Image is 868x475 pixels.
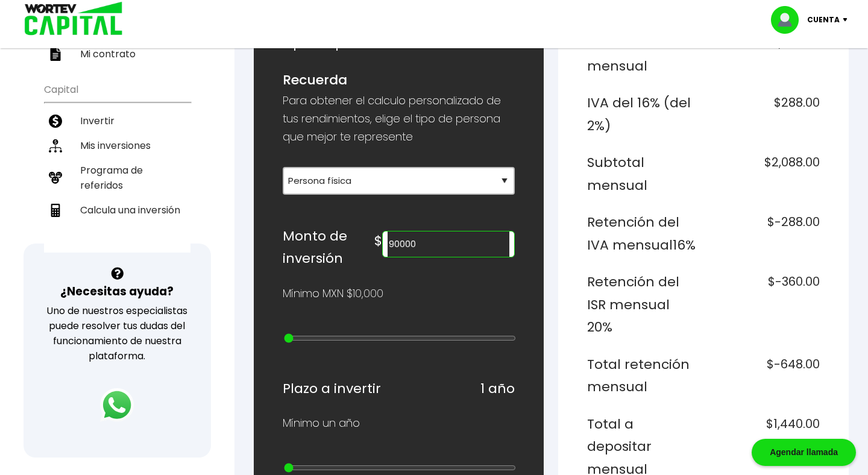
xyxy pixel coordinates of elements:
h6: Retención del ISR mensual 20% [587,271,699,339]
h6: Monto de inversión [283,225,374,270]
a: Mi contrato [44,42,190,66]
img: profile-image [771,6,807,34]
img: calculadora-icon.17d418c4.svg [49,204,62,217]
h6: $2,088.00 [708,151,820,197]
p: Mínimo MXN $10,000 [283,285,383,303]
h6: $288.00 [708,92,820,137]
p: Cuenta [807,11,840,29]
img: inversiones-icon.6695dc30.svg [49,139,62,153]
h6: $-288.00 [708,211,820,256]
h6: $-648.00 [708,353,820,398]
ul: Capital [44,76,190,253]
img: contrato-icon.f2db500c.svg [49,48,62,61]
p: Para obtener el calculo personalizado de tus rendimientos, elige el tipo de persona que mejor te ... [283,92,515,146]
p: Mínimo un año [283,414,360,432]
img: logos_whatsapp-icon.242b2217.svg [100,388,134,422]
img: invertir-icon.b3b967d7.svg [49,115,62,128]
h6: $1,800.00 [708,32,820,77]
p: Uno de nuestros especialistas puede resolver tus dudas del funcionamiento de nuestra plataforma. [39,303,195,363]
h3: ¿Necesitas ayuda? [60,283,174,300]
a: Programa de referidos [44,158,190,198]
a: Mis inversiones [44,133,190,158]
h6: Subtotal mensual [587,151,699,197]
a: Invertir [44,109,190,133]
h6: $ [374,230,382,253]
div: Agendar llamada [752,439,856,466]
h6: Retención del IVA mensual 16% [587,211,699,256]
h6: Rendimiento mensual [587,32,699,77]
h6: Plazo a invertir [283,377,381,400]
h6: $-360.00 [708,271,820,339]
h6: Total retención mensual [587,353,699,398]
img: recomiendanos-icon.9b8e9327.svg [49,171,62,184]
a: Calcula una inversión [44,198,190,222]
img: icon-down [840,18,856,22]
h6: Recuerda [283,69,515,92]
h6: 1 año [480,377,515,400]
h6: IVA del 16% (del 2%) [587,92,699,137]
